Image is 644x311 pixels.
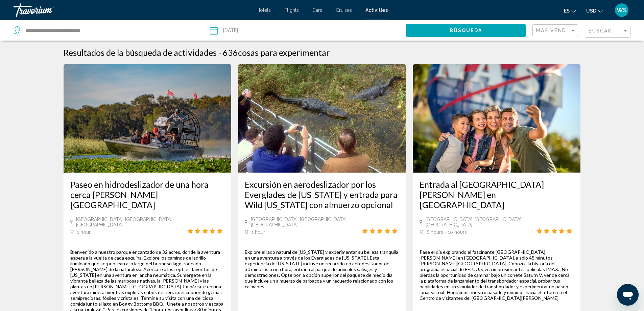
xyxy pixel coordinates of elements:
span: Buscar [589,28,612,34]
span: cosas para experimentar [238,47,330,58]
h1: Resultados de la búsqueda de actividades [64,47,217,58]
a: Excursión en aerodeslizador por los Everglades de [US_STATE] y entrada para Wild [US_STATE] con a... [245,179,399,210]
div: Pase el día explorando el fascinante [GEOGRAPHIC_DATA][PERSON_NAME] en [GEOGRAPHIC_DATA], a sólo ... [420,249,574,301]
button: Búsqueda [406,24,526,37]
a: Activities [365,7,388,13]
span: 1 hour [77,229,91,235]
span: 1 hour [252,229,265,235]
button: Date: Sep 1, 2025 [210,20,399,41]
button: User Menu [613,3,630,17]
a: Travorium [14,3,250,17]
span: es [564,8,570,14]
span: WS [617,7,627,14]
img: bc.jpg [64,64,232,173]
div: Explore el lado natural de [US_STATE] y experimentar su belleza tranquila en una aventura a travé... [245,249,399,289]
span: USD [586,8,596,14]
span: - [218,47,221,58]
a: Paseo en hidrodeslizador de una hora cerca [PERSON_NAME][GEOGRAPHIC_DATA] [70,179,225,210]
a: Cruises [336,7,352,13]
a: Flights [284,7,299,13]
a: Entrada al [GEOGRAPHIC_DATA][PERSON_NAME] en [GEOGRAPHIC_DATA] [420,179,574,210]
span: Búsqueda [450,28,482,34]
img: cc.jpg [413,64,581,173]
iframe: Botón para iniciar la ventana de mensajería [617,284,639,306]
a: Cars [312,7,322,13]
button: Change language [564,6,576,16]
span: [GEOGRAPHIC_DATA], [GEOGRAPHIC_DATA], [GEOGRAPHIC_DATA] [251,217,362,227]
span: [GEOGRAPHIC_DATA], [GEOGRAPHIC_DATA], [GEOGRAPHIC_DATA] [426,217,537,227]
img: 85.jpg [238,64,406,173]
span: [GEOGRAPHIC_DATA], [GEOGRAPHIC_DATA], [GEOGRAPHIC_DATA] [76,217,187,227]
span: Más vendidos [536,28,580,33]
span: 6 hours - 10 hours [426,229,467,235]
h2: 636 [223,47,330,58]
a: Hotels [257,7,271,13]
mat-select: Sort by [536,28,576,34]
button: Filter [585,24,630,38]
button: Change currency [586,6,603,16]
